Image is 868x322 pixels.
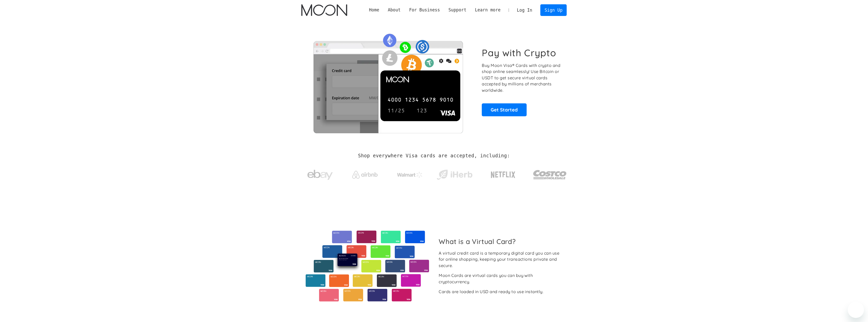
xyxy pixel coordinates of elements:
[482,47,556,59] h1: Pay with Crypto
[307,167,333,183] img: ebay
[346,166,384,181] a: Airbnb
[481,163,526,184] a: Netflix
[448,7,466,13] div: Support
[409,7,440,13] div: For Business
[475,7,501,13] div: Learn more
[513,5,537,16] a: Log In
[439,237,563,245] h2: What is a Virtual Card?
[482,62,561,93] p: Buy Moon Visa® Cards with crypto and shop online seamlessly! Use Bitcoin or USDT to get secure vi...
[405,7,444,13] div: For Business
[352,171,378,179] img: Airbnb
[358,153,510,159] h2: Shop everywhere Visa cards are accepted, including:
[439,250,563,269] div: A virtual credit card is a temporary digital card you can use for online shopping, keeping your t...
[391,167,429,180] a: Walmart
[305,231,430,301] img: Virtual cards from Moon
[439,272,563,285] div: Moon Cards are virtual cards you can buy with cryptocurrency.
[533,165,567,184] img: Costco
[301,162,339,185] a: ebay
[533,160,567,187] a: Costco
[388,7,401,13] div: About
[471,7,505,13] div: Learn more
[383,7,405,13] div: About
[540,4,567,16] a: Sign Up
[365,7,383,13] a: Home
[301,30,475,133] img: Moon Cards let you spend your crypto anywhere Visa is accepted.
[397,172,422,178] img: Walmart
[482,103,527,116] a: Get Started
[848,302,864,318] iframe: Nút để khởi chạy cửa sổ nhắn tin
[439,289,543,295] div: Cards are loaded in USD and ready to use instantly.
[436,168,473,181] img: iHerb
[444,7,471,13] div: Support
[490,168,516,181] img: Netflix
[301,4,347,16] img: Moon Logo
[436,163,473,184] a: iHerb
[301,4,347,16] a: home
